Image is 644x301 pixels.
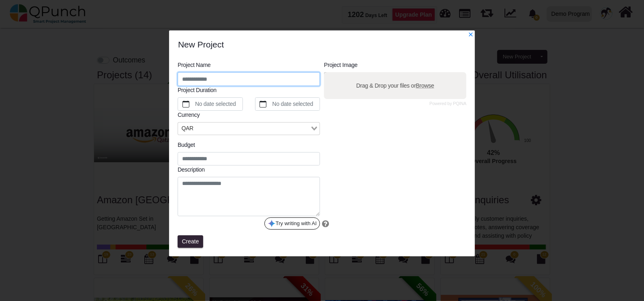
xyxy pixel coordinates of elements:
img: google-gemini-icon.8b74464.png [268,219,276,228]
svg: calendar [260,101,267,108]
label: Project Image [324,61,358,69]
button: calendar [178,98,194,110]
label: Budget [178,141,195,149]
label: Drag & Drop your files or [353,79,437,93]
button: Create [178,235,203,248]
span: QAR [180,124,195,133]
label: Currency [178,111,200,119]
label: Description [178,166,205,174]
svg: x [468,32,474,37]
label: No date selected [194,98,243,111]
button: calendar [255,98,271,110]
div: Search for option [178,122,320,135]
a: Help [322,221,329,228]
h4: New Project [178,39,418,49]
label: Project Duration [178,86,217,95]
span: Create [182,238,199,245]
input: Search for option [196,124,310,133]
label: Project Name [178,61,210,69]
a: Powered by PQINA [429,102,466,105]
svg: calendar [182,101,190,108]
button: Try writing with AI [264,217,320,230]
a: x [468,31,474,38]
span: Browse [416,82,434,89]
label: No date selected [271,98,320,111]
